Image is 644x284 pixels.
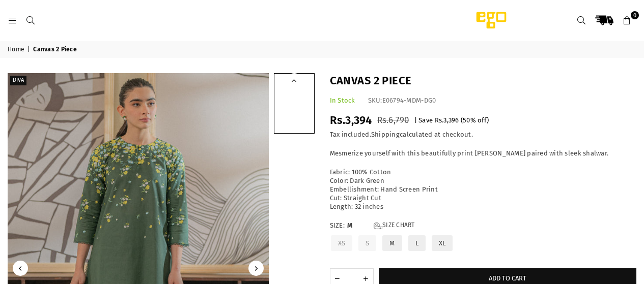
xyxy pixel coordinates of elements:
label: S [357,234,377,252]
span: | [414,116,417,124]
a: Search [21,16,40,24]
p: Fabric: 100% Cotton Color: Dark Green Embellishment: Hand Screen Print Cut: Straight Cut Length: ... [330,168,637,211]
img: Ego [448,10,535,30]
a: Menu [3,16,21,24]
span: Canvas 2 Piece [33,46,78,54]
span: ( % off) [461,116,489,124]
span: In Stock [330,97,355,104]
a: 0 [618,11,636,29]
span: Rs.3,396 [435,116,459,124]
span: Rs.3,394 [330,113,372,127]
span: 0 [631,11,639,19]
label: L [407,234,427,252]
label: M [381,234,403,252]
label: Diva [10,76,26,85]
button: Previous [13,261,28,276]
span: | [27,46,32,54]
label: XL [431,234,454,252]
label: XS [330,234,354,252]
h1: Canvas 2 Piece [330,73,637,89]
span: M [347,222,368,230]
p: Mesmerize yourself with this beautifully print [PERSON_NAME] paired with sleek shalwar. [330,149,637,158]
span: Add to cart [489,274,526,282]
a: Home [8,46,26,54]
div: Tax included. calculated at checkout. [330,131,637,139]
div: SKU: [368,97,436,105]
span: Save [418,116,433,124]
label: Size: [330,222,637,230]
a: Shipping [371,131,400,139]
button: Previous [287,73,302,88]
a: Size Chart [374,222,415,230]
span: Rs.6,790 [377,115,409,125]
span: E06794-MDM-DG0 [382,97,436,104]
button: Next [248,261,264,276]
a: Search [572,11,591,29]
span: 50 [463,116,470,124]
